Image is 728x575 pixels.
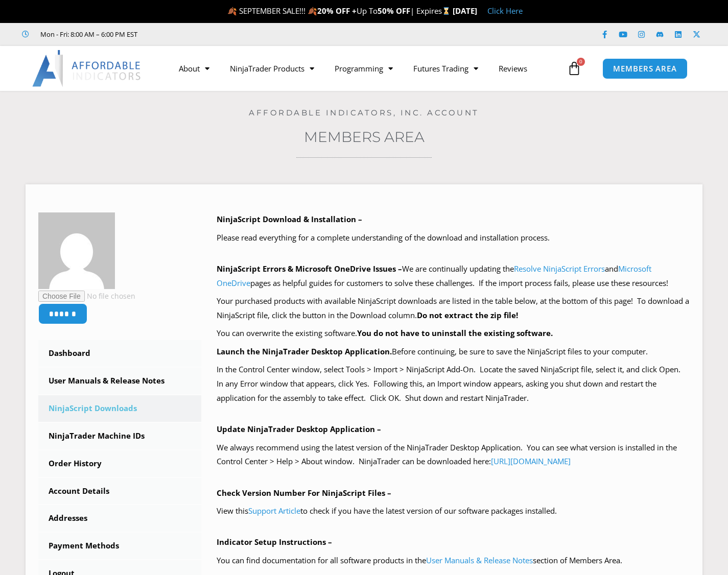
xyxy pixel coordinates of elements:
[217,263,402,274] b: NinjaScript Errors & Microsoft OneDrive Issues –
[38,478,201,505] a: Account Details
[217,345,690,359] p: Before continuing, be sure to save the NinjaScript files to your computer.
[491,456,571,466] a: [URL][DOMAIN_NAME]
[38,505,201,532] a: Addresses
[38,450,201,477] a: Order History
[32,50,142,87] img: LogoAI | Affordable Indicators – NinjaTrader
[38,423,201,449] a: NinjaTrader Machine IDs
[249,108,479,117] a: Affordable Indicators, Inc. Account
[217,441,690,469] p: We always recommend using the latest version of the NinjaTrader Desktop Application. You can see ...
[403,57,488,80] a: Futures Trading
[217,504,690,518] p: View this to check if you have the latest version of our software packages installed.
[324,57,403,80] a: Programming
[38,340,201,367] a: Dashboard
[426,555,533,565] a: User Manuals & Release Notes
[152,29,305,39] iframe: Customer reviews powered by Trustpilot
[453,6,477,16] strong: [DATE]
[38,395,201,422] a: NinjaScript Downloads
[602,58,688,79] a: MEMBERS AREA
[217,294,690,323] p: Your purchased products with available NinjaScript downloads are listed in the table below, at th...
[169,57,220,80] a: About
[217,231,690,245] p: Please read everything for a complete understanding of the download and installation process.
[38,533,201,559] a: Payment Methods
[577,58,585,66] span: 0
[169,57,565,80] nav: Menu
[304,128,425,146] a: Members Area
[217,363,690,405] p: In the Control Center window, select Tools > Import > NinjaScript Add-On. Locate the saved NinjaS...
[488,57,537,80] a: Reviews
[317,6,357,16] strong: 20% OFF +
[217,424,381,434] b: Update NinjaTrader Desktop Application –
[248,506,300,516] a: Support Article
[217,263,651,288] a: Microsoft OneDrive
[217,537,332,547] b: Indicator Setup Instructions –
[38,28,137,40] span: Mon - Fri: 8:00 AM – 6:00 PM EST
[487,6,523,16] a: Click Here
[514,263,605,274] a: Resolve NinjaScript Errors
[613,65,677,73] span: MEMBERS AREA
[38,212,115,289] img: 7cb3712c58602469f35fa4c715e5b5ff9220dae25c25b59610778f1133ced3be
[217,346,392,356] b: Launch the NinjaTrader Desktop Application.
[552,54,597,83] a: 0
[220,57,324,80] a: NinjaTrader Products
[378,6,410,16] strong: 50% OFF
[217,262,690,291] p: We are continually updating the and pages as helpful guides for customers to solve these challeng...
[357,328,553,338] b: You do not have to uninstall the existing software.
[227,6,453,16] span: 🍂 SEPTEMBER SALE!!! 🍂 Up To | Expires
[217,214,362,224] b: NinjaScript Download & Installation –
[38,368,201,394] a: User Manuals & Release Notes
[442,7,450,15] img: ⌛
[417,310,518,320] b: Do not extract the zip file!
[217,326,690,341] p: You can overwrite the existing software.
[217,554,690,568] p: You can find documentation for all software products in the section of Members Area.
[217,488,391,498] b: Check Version Number For NinjaScript Files –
